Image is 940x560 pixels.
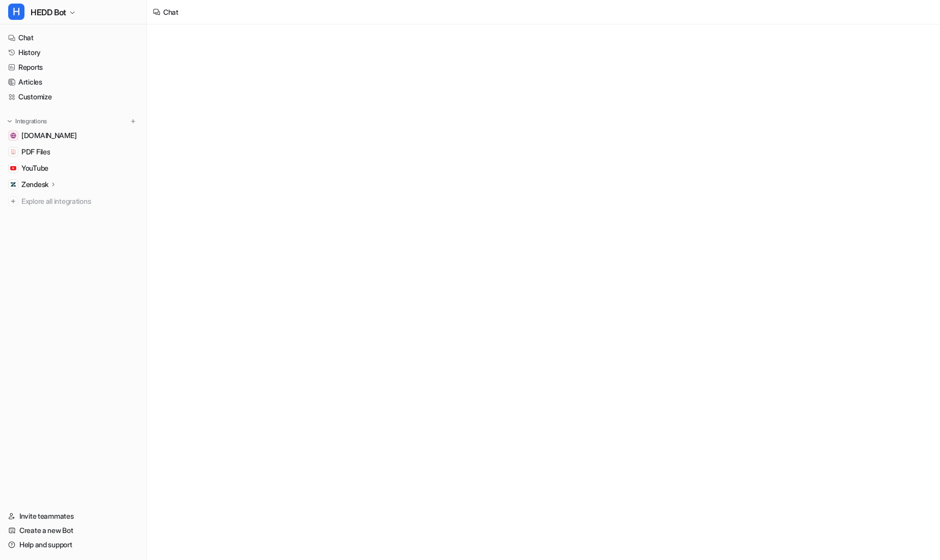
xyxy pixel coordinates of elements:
[21,193,138,209] span: Explore all integrations
[15,117,47,125] p: Integrations
[31,5,66,19] span: HEDD Bot
[21,130,77,141] span: [DOMAIN_NAME]
[21,179,48,190] p: Zendesk
[8,4,24,20] span: H
[8,196,18,206] img: explore all integrations
[130,118,137,125] img: menu_add.svg
[6,118,13,125] img: expand menu
[4,31,142,45] a: Chat
[4,45,142,60] a: History
[4,90,142,104] a: Customize
[21,163,48,173] span: YouTube
[21,147,50,157] span: PDF Files
[4,509,142,523] a: Invite teammates
[4,194,142,208] a: Explore all integrations
[4,161,142,175] a: YouTubeYouTube
[4,60,142,74] a: Reports
[4,523,142,538] a: Create a new Bot
[4,116,50,126] button: Integrations
[4,75,142,89] a: Articles
[10,165,16,171] img: YouTube
[4,128,142,143] a: hedd.audio[DOMAIN_NAME]
[10,132,16,139] img: hedd.audio
[10,149,16,155] img: PDF Files
[4,538,142,552] a: Help and support
[163,7,179,17] div: Chat
[10,181,16,188] img: Zendesk
[4,145,142,159] a: PDF FilesPDF Files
